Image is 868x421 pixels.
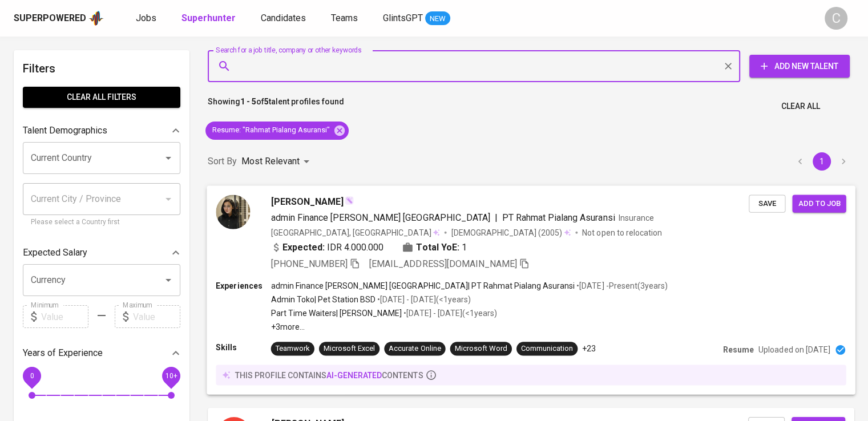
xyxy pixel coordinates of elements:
span: Insurance [618,213,653,222]
p: Part Time Waiters | [PERSON_NAME] [271,307,402,319]
div: Talent Demographics [23,119,180,142]
div: Most Relevant [241,151,313,172]
a: [PERSON_NAME]admin Finance [PERSON_NAME] [GEOGRAPHIC_DATA]|PT Rahmat Pialang AsuransiInsurance[GE... [208,186,854,394]
button: Clear [720,58,736,74]
div: Teamwork [276,343,310,354]
p: • [DATE] - [DATE] ( <1 years ) [376,294,470,305]
div: Superpowered [14,12,86,25]
b: 1 - 5 [240,97,256,106]
div: C [825,7,847,30]
button: Add New Talent [749,55,850,78]
div: Microsoft Word [455,343,507,354]
div: Years of Experience [23,342,180,365]
b: 5 [264,97,269,106]
b: Superhunter [181,13,236,23]
p: Admin Toko | Pet Station BSD [271,294,376,305]
span: NEW [425,13,450,25]
span: [EMAIL_ADDRESS][DOMAIN_NAME] [369,258,517,269]
p: +23 [582,343,596,354]
button: page 1 [813,152,831,171]
p: Not open to relocation [582,226,661,238]
span: PT Rahmat Pialang Asuransi [502,212,615,222]
p: Resume [723,344,754,355]
span: Jobs [136,13,156,23]
nav: pagination navigation [789,152,854,171]
h6: Filters [23,59,180,78]
button: Save [749,195,785,212]
img: app logo [88,10,104,27]
p: • [DATE] - [DATE] ( <1 years ) [402,307,496,319]
div: Resume: "Rahmat Pialang Asuransi" [205,122,349,140]
span: Add to job [798,197,840,210]
p: Please select a Country first [31,217,172,228]
input: Value [41,305,88,328]
div: IDR 4.000.000 [271,240,384,254]
b: Total YoE: [416,240,459,254]
span: AI-generated [326,370,382,379]
span: Resume : "Rahmat Pialang Asuransi" [205,125,337,136]
div: (2005) [451,226,571,238]
div: Communication [521,343,573,354]
button: Clear All filters [23,87,180,108]
div: Microsoft Excel [324,343,375,354]
span: 10+ [165,372,177,380]
span: Clear All [781,99,820,114]
a: Candidates [261,11,308,26]
p: Years of Experience [23,346,103,360]
a: Superpoweredapp logo [14,10,104,27]
span: | [495,211,498,224]
p: +3 more ... [271,321,668,333]
span: 0 [30,372,34,380]
button: Open [160,150,176,166]
span: [PERSON_NAME] [271,195,344,208]
input: Value [133,305,180,328]
button: Clear All [777,96,825,117]
p: Most Relevant [241,155,300,168]
span: Add New Talent [758,59,841,74]
span: [PHONE_NUMBER] [271,258,348,269]
span: Save [754,197,780,210]
p: Experiences [216,280,271,291]
p: Skills [216,342,271,353]
p: Sort By [208,155,237,168]
span: admin Finance [PERSON_NAME] [GEOGRAPHIC_DATA] [271,212,490,222]
div: [GEOGRAPHIC_DATA], [GEOGRAPHIC_DATA] [271,226,440,238]
b: Expected: [282,240,325,254]
span: GlintsGPT [383,13,423,23]
div: Expected Salary [23,241,180,264]
span: Candidates [261,13,306,23]
div: Accurate Online [389,343,441,354]
a: GlintsGPT NEW [383,11,450,26]
p: this profile contains contents [235,369,423,380]
p: admin Finance [PERSON_NAME] [GEOGRAPHIC_DATA] | PT Rahmat Pialang Asuransi [271,280,575,291]
img: magic_wand.svg [345,196,354,205]
a: Teams [331,11,360,26]
p: Expected Salary [23,246,87,260]
span: Clear All filters [32,90,171,104]
p: Talent Demographics [23,124,107,137]
p: Uploaded on [DATE] [758,344,830,355]
img: 8f377be0c140e31585b226628e913732.jpg [216,195,250,229]
span: 1 [462,240,467,254]
span: Teams [331,13,358,23]
a: Superhunter [181,11,238,26]
p: • [DATE] - Present ( 3 years ) [575,280,667,291]
button: Open [160,272,176,288]
p: Showing of talent profiles found [208,96,344,117]
button: Add to job [792,195,846,212]
a: Jobs [136,11,159,26]
span: [DEMOGRAPHIC_DATA] [451,226,538,238]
